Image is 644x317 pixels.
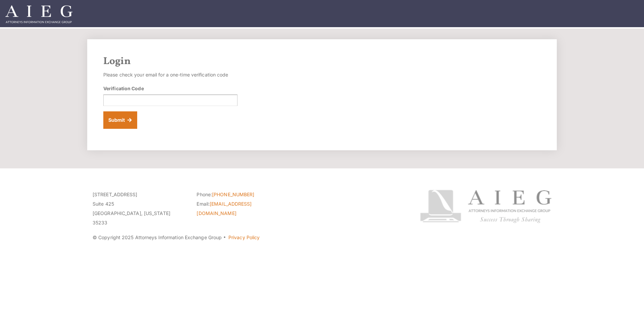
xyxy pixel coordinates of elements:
li: Email: [197,199,290,218]
label: Verification Code [103,85,144,92]
li: Phone: [197,190,290,199]
p: Please check your email for a one-time verification code [103,70,237,80]
button: Submit [103,111,137,129]
p: © Copyright 2025 Attorneys Information Exchange Group [93,233,395,242]
a: [PHONE_NUMBER] [212,192,254,197]
img: Attorneys Information Exchange Group logo [420,190,551,223]
p: [STREET_ADDRESS] Suite 425 [GEOGRAPHIC_DATA], [US_STATE] 35233 [93,190,186,227]
h2: Login [103,55,541,67]
img: Attorneys Information Exchange Group [5,5,72,23]
span: · [223,237,226,241]
a: Privacy Policy [228,234,260,240]
a: [EMAIL_ADDRESS][DOMAIN_NAME] [197,201,252,216]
